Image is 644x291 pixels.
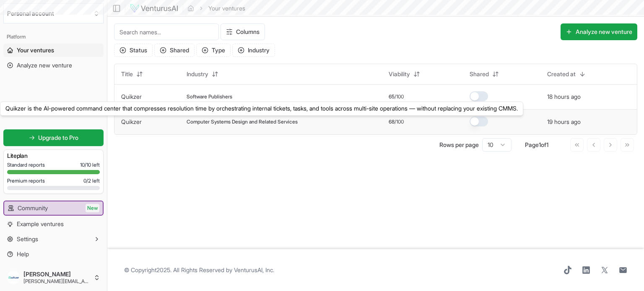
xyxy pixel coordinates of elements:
img: ALV-UjXlq-AMhFINEvB44aoEzXJHLa6Pnzyj8T1vOA6qnYAsbYvSi_CDF8jbwt7RaX3cUGDl-WHblmiYOzoIjmNxXO_ETv9na... [7,271,20,284]
span: [PERSON_NAME] [23,270,90,278]
button: Settings [3,232,104,246]
a: Quikzer [121,93,142,100]
a: VenturusAI, Inc [234,266,273,273]
span: /100 [395,93,404,100]
span: 10 / 10 left [80,162,100,168]
h3: Lite plan [7,152,100,160]
button: Shared [154,44,195,57]
button: Industry [182,67,223,81]
span: Upgrade to Pro [38,134,78,142]
span: [PERSON_NAME][EMAIL_ADDRESS][DOMAIN_NAME] [23,278,90,285]
div: Platform [3,30,104,44]
span: Your ventures [17,46,54,54]
button: Analyze new venture [561,23,637,40]
button: Shared [465,67,504,81]
button: Quikzer [121,93,142,101]
span: 65 [389,93,395,100]
span: Page [525,141,539,148]
span: Created at [547,70,576,78]
button: [PERSON_NAME][PERSON_NAME][EMAIL_ADDRESS][DOMAIN_NAME] [3,268,104,288]
button: Viability [384,67,425,81]
a: Example ventures [3,217,104,231]
button: Title [116,67,148,81]
span: Settings [17,235,38,243]
span: Premium reports [7,178,45,184]
span: Viability [389,70,410,78]
button: Status [114,44,153,57]
button: 19 hours ago [547,118,581,126]
a: Your ventures [3,44,104,57]
span: Industry [187,70,208,78]
span: © Copyright 2025 . All Rights Reserved by . [124,266,274,274]
button: 18 hours ago [547,93,581,101]
span: Computer Systems Design and Related Services [187,118,298,125]
button: Industry [232,44,275,57]
span: Standard reports [7,162,45,168]
span: 0 / 2 left [83,178,100,184]
span: 1 [539,141,541,148]
a: CommunityNew [4,201,103,215]
span: Title [121,70,133,78]
span: Shared [470,70,489,78]
span: Example ventures [17,220,64,228]
span: Software Publishers [187,93,232,100]
button: Columns [221,23,265,40]
input: Search names... [114,23,219,40]
button: Quikzer [121,118,142,126]
button: Created at [542,67,591,81]
button: Type [196,44,231,57]
a: Analyze new venture [3,59,104,72]
span: /100 [395,118,404,125]
a: Help [3,247,104,261]
a: Upgrade to Pro [3,129,104,146]
span: New [86,204,99,212]
p: Rows per page [439,141,479,149]
span: 68 [389,118,395,125]
span: Analyze new venture [17,61,72,70]
a: Quikzer [121,118,142,125]
span: of [541,141,546,148]
span: Help [17,250,29,258]
span: 1 [546,141,548,148]
p: Quikzer is the AI-powered command center that compresses resolution time by orchestrating interna... [5,104,518,113]
span: Community [18,204,48,212]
